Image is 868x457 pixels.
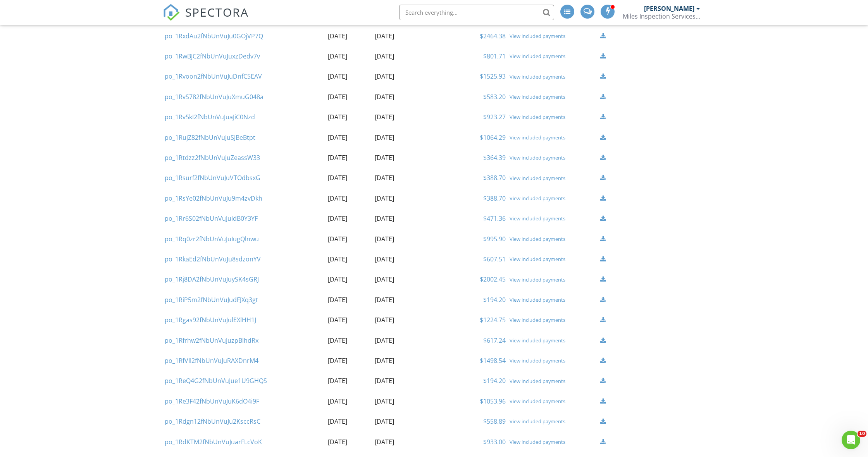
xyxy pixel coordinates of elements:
[165,133,255,142] a: po_1RujZ82fNbUnVuJuSJBeBtpt
[373,168,430,188] td: [DATE]
[165,316,256,324] a: po_1Rgas92fNbUnVuJulEXlHH1J
[510,418,597,424] a: View included payments
[165,32,263,40] a: po_1RxdAu2fNbUnVuJu0GOjVP7Q
[510,378,597,384] a: View included payments
[326,87,373,107] td: [DATE]
[373,107,430,127] td: [DATE]
[510,195,597,201] a: View included payments
[326,432,373,452] td: [DATE]
[165,153,260,162] a: po_1Rtdzz2fNbUnVuJuZeassW33
[510,155,597,161] a: View included payments
[326,290,373,310] td: [DATE]
[510,53,597,59] a: View included payments
[165,397,259,405] a: po_1Re3F42fNbUnVuJuK6dO4i9F
[480,356,506,365] a: $1498.54
[165,194,262,203] a: po_1RsYe02fNbUnVuJu9m4zvDkh
[510,337,597,344] a: View included payments
[510,215,597,222] a: View included payments
[165,52,260,60] a: po_1RwBJC2fNbUnVuJuxzDedv7v
[326,269,373,289] td: [DATE]
[373,46,430,66] td: [DATE]
[480,316,506,324] a: $1224.75
[483,194,506,203] a: $388.70
[510,297,597,303] a: View included payments
[373,87,430,107] td: [DATE]
[510,398,597,404] a: View included payments
[480,397,506,405] a: $1053.96
[483,153,506,162] a: $364.39
[510,317,597,323] a: View included payments
[510,134,597,141] a: View included payments
[858,431,866,437] span: 10
[326,127,373,148] td: [DATE]
[165,214,258,223] a: po_1Rr6S02fNbUnVuJuldB0Y3YF
[326,350,373,371] td: [DATE]
[483,438,506,446] a: $933.00
[483,235,506,243] a: $995.90
[510,277,597,283] a: View included payments
[373,371,430,391] td: [DATE]
[510,357,597,364] a: View included payments
[373,411,430,431] td: [DATE]
[326,26,373,46] td: [DATE]
[644,5,694,12] div: [PERSON_NAME]
[373,208,430,228] td: [DATE]
[326,188,373,208] td: [DATE]
[326,249,373,269] td: [DATE]
[510,236,597,242] a: View included payments
[483,417,506,426] a: $558.89
[510,33,597,39] div: View included payments
[623,12,700,20] div: Miles Inspection Services, LLC
[165,417,260,426] a: po_1Rdgn12fNbUnVuJu2KsccRsC
[480,133,506,142] a: $1064.29
[326,66,373,86] td: [DATE]
[326,411,373,431] td: [DATE]
[326,310,373,330] td: [DATE]
[326,148,373,168] td: [DATE]
[373,249,430,269] td: [DATE]
[326,46,373,66] td: [DATE]
[373,350,430,371] td: [DATE]
[326,168,373,188] td: [DATE]
[165,296,258,304] a: po_1RiP5m2fNbUnVuJudFJXq3gt
[373,148,430,168] td: [DATE]
[480,72,506,81] a: $1525.93
[373,432,430,452] td: [DATE]
[510,256,597,262] div: View included payments
[326,330,373,350] td: [DATE]
[165,438,262,446] a: po_1RdKTM2fNbUnVuJuarFLcVoK
[165,72,262,81] a: po_1Rvoon2fNbUnVuJuDnfC5EAV
[165,356,258,365] a: po_1RfVII2fNbUnVuJuRAXDnrM4
[510,114,597,120] a: View included payments
[326,107,373,127] td: [DATE]
[326,208,373,228] td: [DATE]
[483,174,506,182] a: $388.70
[483,255,506,263] a: $607.51
[326,229,373,249] td: [DATE]
[165,376,267,385] a: po_1ReQ4G2fNbUnVuJue1U9GHQS
[373,391,430,411] td: [DATE]
[399,5,554,20] input: Search everything...
[373,290,430,310] td: [DATE]
[165,336,258,345] a: po_1Rfrhw2fNbUnVuJuzpBlhdRx
[165,275,259,283] a: po_1Rj8DA2fNbUnVuJuySK4sGRJ
[326,371,373,391] td: [DATE]
[373,127,430,148] td: [DATE]
[510,74,597,80] a: View included payments
[163,4,180,21] img: The Best Home Inspection Software - Spectora
[480,32,506,40] a: $2464.38
[483,93,506,101] a: $583.20
[510,175,597,181] div: View included payments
